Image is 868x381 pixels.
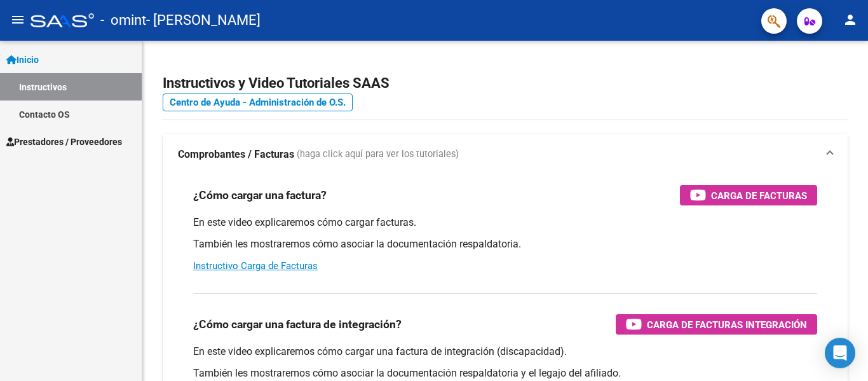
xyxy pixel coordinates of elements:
[297,148,459,162] span: (haga click aquí para ver los tutoriales)
[163,71,848,95] h2: Instructivos y Video Tutoriales SAAS
[616,314,817,335] button: Carga de Facturas Integración
[146,6,261,34] span: - [PERSON_NAME]
[193,186,327,204] h3: ¿Cómo cargar una factura?
[163,94,353,111] a: Centro de Ayuda - Administración de O.S.
[6,53,39,67] span: Inicio
[711,188,807,204] span: Carga de Facturas
[10,12,25,27] mat-icon: menu
[825,338,855,368] div: Open Intercom Messenger
[193,260,318,272] a: Instructivo Carga de Facturas
[100,6,146,34] span: - omint
[193,237,817,251] p: También les mostraremos cómo asociar la documentación respaldatoria.
[193,216,817,230] p: En este video explicaremos cómo cargar facturas.
[193,315,402,333] h3: ¿Cómo cargar una factura de integración?
[193,366,817,380] p: También les mostraremos cómo asociar la documentación respaldatoria y el legajo del afiliado.
[680,185,817,205] button: Carga de Facturas
[843,12,858,27] mat-icon: person
[6,135,122,149] span: Prestadores / Proveedores
[193,345,817,359] p: En este video explicaremos cómo cargar una factura de integración (discapacidad).
[647,317,807,333] span: Carga de Facturas Integración
[178,148,294,162] strong: Comprobantes / Facturas
[163,134,848,175] mat-expansion-panel-header: Comprobantes / Facturas (haga click aquí para ver los tutoriales)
